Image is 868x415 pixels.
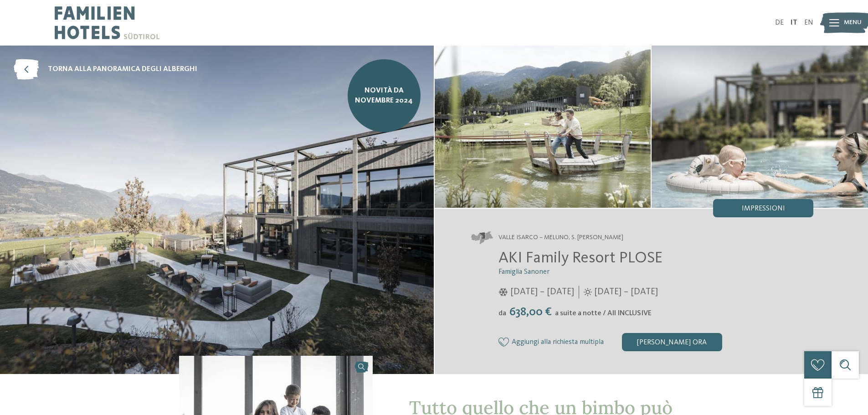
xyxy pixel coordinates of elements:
[775,19,784,26] a: DE
[498,233,623,242] span: Valle Isarco – Meluno, S. [PERSON_NAME]
[498,268,550,276] span: Famiglia Sanoner
[512,338,604,347] span: Aggiungi alla richiesta multipla
[791,19,797,26] a: IT
[354,86,414,106] span: NOVITÀ da novembre 2024
[652,46,868,208] img: AKI: tutto quello che un bimbo può desiderare
[48,64,197,74] span: torna alla panoramica degli alberghi
[498,288,508,296] i: Orari d'apertura inverno
[584,288,592,296] i: Orari d'apertura estate
[507,306,554,318] span: 638,00 €
[742,205,785,212] span: Impressioni
[594,286,658,298] span: [DATE] – [DATE]
[622,333,722,351] div: [PERSON_NAME] ora
[555,310,652,317] span: a suite a notte / All INCLUSIVE
[844,18,862,27] span: Menu
[804,19,813,26] a: EN
[498,310,506,317] span: da
[498,250,663,266] span: AKI Family Resort PLOSE
[14,59,197,80] a: torna alla panoramica degli alberghi
[435,46,651,208] img: AKI: tutto quello che un bimbo può desiderare
[510,286,574,298] span: [DATE] – [DATE]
